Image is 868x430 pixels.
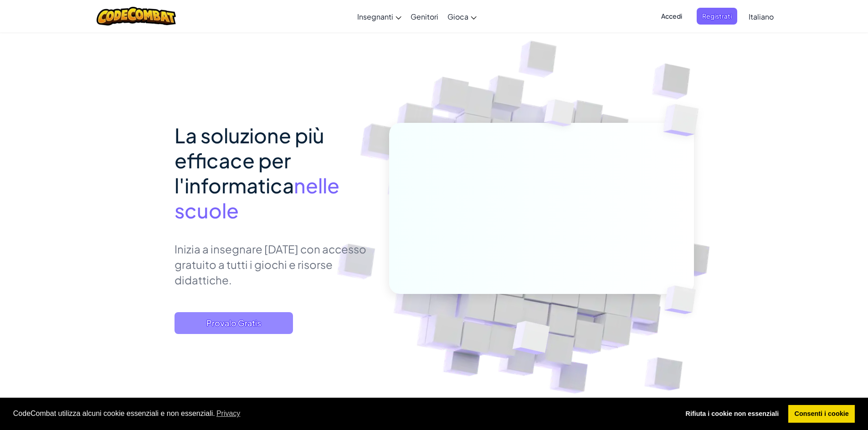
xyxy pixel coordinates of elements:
p: Inizia a insegnare [DATE] con accesso gratuito a tutti i giochi e risorse didattiche. [175,241,375,288]
a: deny cookies [679,405,785,423]
span: Gioca [447,12,468,21]
a: learn more about cookies [215,407,242,420]
span: La soluzione più efficace per l'informatica [175,122,324,198]
span: Insegnanti [357,12,393,21]
a: Gioca [443,4,481,29]
img: Overlap cubes [490,302,571,377]
button: Accedi [656,8,688,25]
img: CodeCombat logo [97,7,176,25]
span: Italiano [749,12,774,21]
span: CodeCombat utilizza alcuni cookie essenziali e non essenziali. [13,407,672,420]
a: Insegnanti [353,4,406,29]
a: Genitori [406,4,443,29]
img: Overlap cubes [527,81,592,149]
a: allow cookies [788,405,855,423]
button: Registrati [697,8,737,25]
img: Overlap cubes [649,267,717,333]
a: Italiano [744,4,778,29]
button: Provalo Gratis [175,312,293,334]
img: Overlap cubes [645,82,724,159]
span: nelle scuole [175,172,339,223]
